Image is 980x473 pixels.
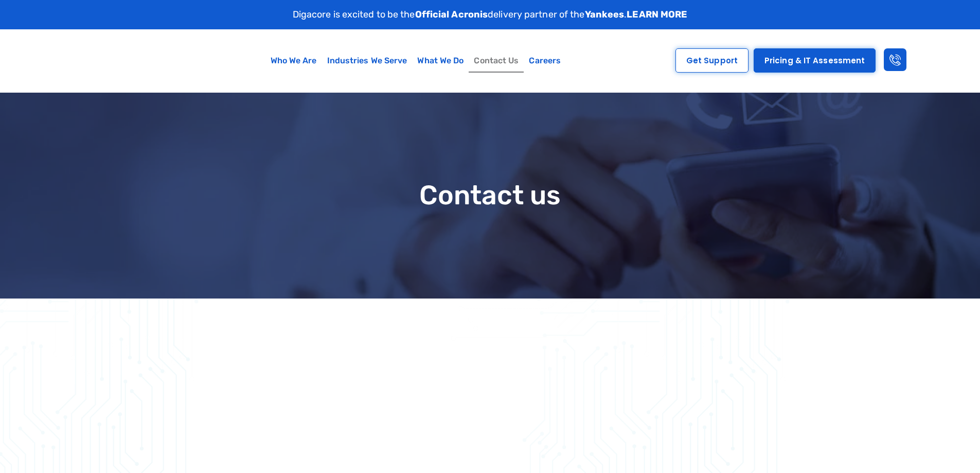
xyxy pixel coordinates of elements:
strong: Yankees [585,9,625,20]
a: Get Support [675,48,749,73]
h1: Contact us [161,181,819,210]
a: LEARN MORE [627,9,687,20]
a: Careers [524,49,566,73]
span: Get Support [686,57,738,64]
a: Pricing & IT Assessment [754,48,876,73]
p: Digacore is excited to be the delivery partner of the . [293,8,688,22]
strong: Official Acronis [415,9,488,20]
img: Digacore logo 1 [20,34,144,87]
a: Industries We Serve [322,49,413,73]
a: What We Do [412,49,469,73]
a: Contact Us [469,49,524,73]
nav: Menu [193,49,639,73]
a: Who We Are [265,49,322,73]
span: Pricing & IT Assessment [764,57,865,64]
